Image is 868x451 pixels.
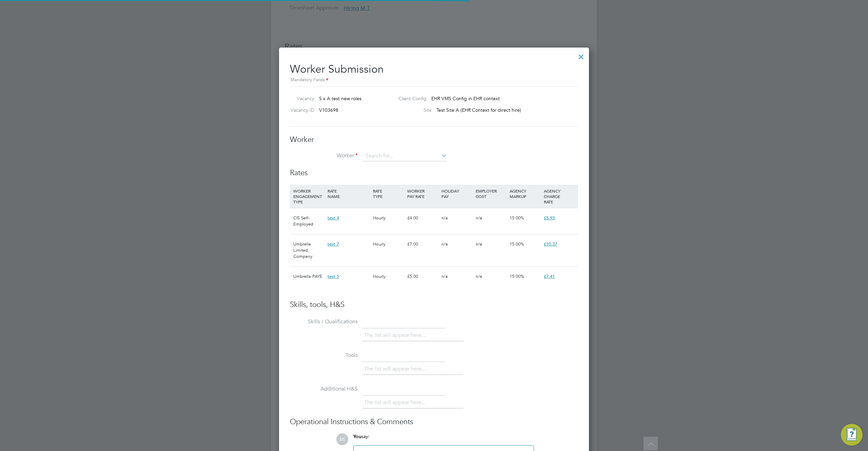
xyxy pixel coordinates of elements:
[510,273,524,279] span: 15.00%
[290,135,578,145] h3: Worker
[353,433,534,445] div: say:
[353,434,361,439] span: You
[510,215,524,221] span: 15.00%
[290,318,358,325] label: Skills / Qualifications
[290,76,578,84] div: Mandatory Fields
[371,185,406,202] div: RATE TYPE
[336,433,348,445] span: ES
[436,107,521,113] span: Test Site A (EHR Context for direct hire)
[371,208,406,228] div: Hourly
[544,215,555,221] span: £5.93
[363,151,447,161] input: Search for...
[290,352,358,359] label: Tools
[406,185,440,202] div: WORKER PAY RATE
[371,234,406,254] div: Hourly
[292,234,326,266] div: Umbrella Limited Company
[287,95,314,102] label: Vacancy
[319,95,361,102] span: 5 x A test new roles
[292,267,326,286] div: Umbrella PAYE
[510,241,524,247] span: 15.00%
[290,168,578,178] h3: Rates
[406,234,440,254] div: £7.00
[290,385,358,393] label: Additional H&S
[290,152,358,159] label: Worker
[441,241,448,247] span: n/a
[441,273,448,279] span: n/a
[406,208,440,228] div: £4.00
[364,331,428,340] li: The list will appear here...
[328,215,339,221] span: test 4
[393,95,427,102] label: Client Config
[328,241,339,247] span: test 7
[431,95,500,102] span: EHR VMS Config in EHR context
[476,215,482,221] span: n/a
[326,185,371,202] div: RATE NAME
[441,215,448,221] span: n/a
[319,107,338,113] span: V103698
[287,107,314,113] label: Vacancy ID
[474,185,508,202] div: EMPLOYER COST
[364,398,428,407] li: The list will appear here...
[440,185,474,202] div: HOLIDAY PAY
[290,300,578,310] h3: Skills, tools, H&S
[476,241,482,247] span: n/a
[406,267,440,286] div: £5.00
[292,185,326,208] div: WORKER ENGAGEMENT TYPE
[841,424,863,446] button: Engage Resource Center
[393,107,432,113] label: Site
[371,267,406,286] div: Hourly
[544,241,557,247] span: £10.37
[542,185,576,208] div: AGENCY CHARGE RATE
[364,364,428,374] li: The list will appear here...
[292,208,326,234] div: CIS Self-Employed
[328,273,339,279] span: test 5
[544,273,555,279] span: £7.41
[290,57,578,84] h2: Worker Submission
[290,417,578,427] h3: Operational Instructions & Comments
[476,273,482,279] span: n/a
[508,185,542,202] div: AGENCY MARKUP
